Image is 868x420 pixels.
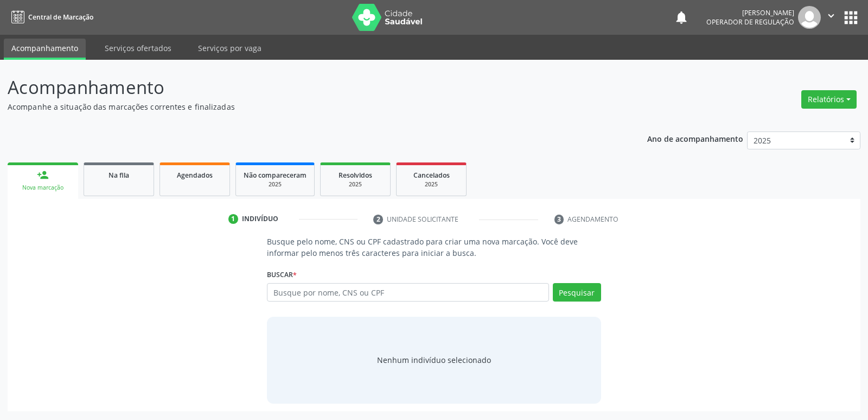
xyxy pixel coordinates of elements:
label: Buscar [267,266,297,283]
button: notifications [674,10,689,25]
p: Acompanhe a situação das marcações correntes e finalizadas [8,101,604,112]
span: Não compareceram [244,171,307,180]
span: Operador de regulação [706,17,794,27]
div: Indivíduo [242,214,278,224]
p: Acompanhamento [8,74,604,101]
a: Serviços por vaga [190,39,269,58]
button: apps [841,8,860,27]
button: Pesquisar [553,283,601,302]
div: person_add [37,169,49,181]
input: Busque por nome, CNS ou CPF [267,283,548,302]
span: Resolvidos [339,171,372,180]
span: Central de Marcação [28,12,93,22]
p: Busque pelo nome, CNS ou CPF cadastrado para criar uma nova marcação. Você deve informar pelo men... [267,236,601,259]
i:  [825,10,837,22]
span: Na fila [108,171,129,180]
p: Ano de acompanhamento [647,131,743,145]
div: 2025 [328,180,382,189]
div: [PERSON_NAME] [706,8,794,17]
a: Central de Marcação [8,8,93,26]
span: Agendados [177,171,213,180]
img: img [798,6,821,29]
a: Acompanhamento [4,39,86,60]
button:  [821,6,841,29]
div: 2025 [244,180,307,189]
div: Nova marcação [15,184,71,192]
button: Relatórios [801,90,857,109]
div: 1 [228,214,238,224]
span: Cancelados [413,171,450,180]
div: Nenhum indivíduo selecionado [377,354,491,366]
div: 2025 [404,180,458,189]
a: Serviços ofertados [97,39,179,58]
